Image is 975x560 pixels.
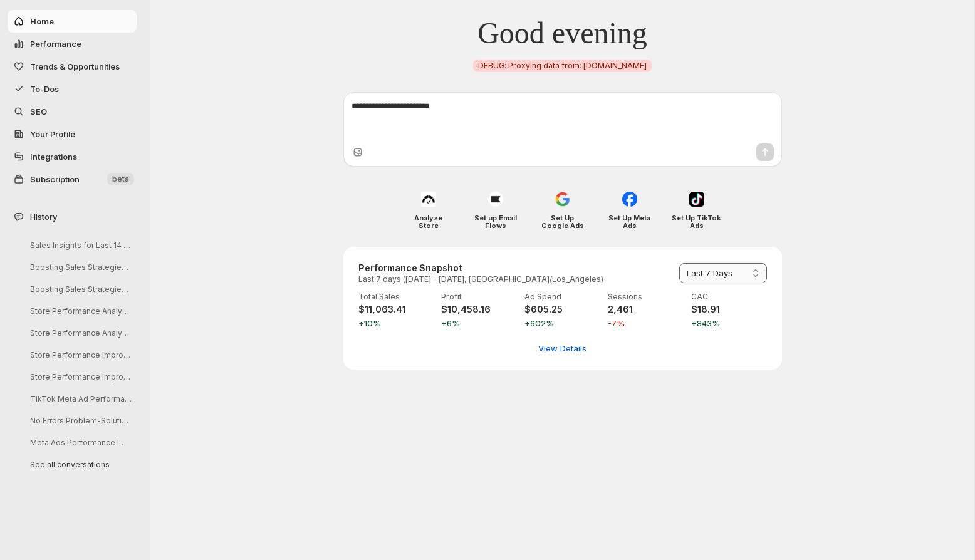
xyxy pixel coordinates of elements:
[471,214,520,229] h4: Set up Email Flows
[531,338,594,358] button: View detailed performance
[691,292,767,302] p: CAC
[20,345,139,365] button: Store Performance Improvement Strategy
[555,192,570,207] img: Set Up Google Ads icon
[30,174,80,184] span: Subscription
[30,61,120,71] span: Trends & Opportunities
[20,301,139,321] button: Store Performance Analysis and Recommendations
[8,100,137,123] a: SEO
[358,317,434,329] span: +10%
[358,303,434,316] h4: $11,063.41
[622,192,637,207] img: Set Up Meta Ads icon
[8,168,137,190] button: Subscription
[358,292,434,302] p: Total Sales
[524,292,600,302] p: Ad Spend
[30,106,47,117] span: SEO
[20,433,139,452] button: Meta Ads Performance Improvement
[20,279,139,299] button: Boosting Sales Strategies Discussion
[488,192,503,207] img: Set up Email Flows icon
[478,61,647,71] span: DEBUG: Proxying data from: [DOMAIN_NAME]
[112,174,129,184] span: beta
[608,317,684,329] span: -7%
[8,78,137,100] button: To-Dos
[8,145,137,168] a: Integrations
[691,303,767,316] h4: $18.91
[421,192,436,207] img: Analyze Store icon
[538,214,587,229] h4: Set Up Google Ads
[358,262,603,274] h3: Performance Snapshot
[524,317,600,329] span: +602%
[404,214,453,229] h4: Analyze Store
[20,411,139,430] button: No Errors Problem-Solution Ad Creatives
[20,367,139,386] button: Store Performance Improvement Analysis
[608,292,684,302] p: Sessions
[538,342,587,355] span: View Details
[30,39,81,49] span: Performance
[30,16,54,26] span: Home
[20,389,139,408] button: TikTok Meta Ad Performance Analysis
[30,210,57,223] span: History
[441,292,517,302] p: Profit
[524,303,600,316] h4: $605.25
[689,192,704,207] img: Set Up TikTok Ads icon
[30,84,59,94] span: To-Dos
[30,129,75,139] span: Your Profile
[20,236,139,255] button: Sales Insights for Last 14 Days
[477,15,647,51] span: Good evening
[8,55,137,78] button: Trends & Opportunities
[608,303,684,316] h4: 2,461
[441,303,517,316] h4: $10,458.16
[441,317,517,329] span: +6%
[358,274,603,284] p: Last 7 days ([DATE] - [DATE], [GEOGRAPHIC_DATA]/Los_Angeles)
[8,33,137,55] button: Performance
[605,214,654,229] h4: Set Up Meta Ads
[30,152,77,162] span: Integrations
[20,257,139,277] button: Boosting Sales Strategies Discussion
[672,214,721,229] h4: Set Up TikTok Ads
[20,323,139,343] button: Store Performance Analysis and Recommendations
[352,146,364,158] button: Upload image
[691,317,767,329] span: +843%
[8,10,137,33] button: Home
[20,455,139,474] button: See all conversations
[8,123,137,145] a: Your Profile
